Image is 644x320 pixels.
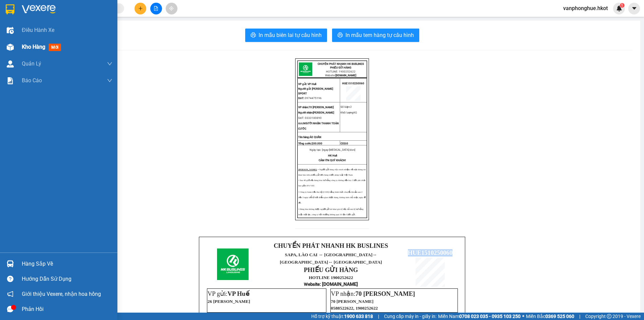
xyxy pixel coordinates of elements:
[311,313,373,320] span: Hỗ trợ kỹ thuật:
[169,6,174,11] span: aim
[310,136,321,139] span: ÁO QUẦN
[3,30,5,61] img: logo
[378,313,379,320] span: |
[331,299,374,304] span: 70 [PERSON_NAME]
[49,44,61,51] span: mới
[298,97,304,100] strong: SĐT:
[135,3,146,14] button: plus
[345,31,414,39] span: In mẫu tem hàng tự cấu hình
[22,44,45,50] span: Kho hàng
[438,313,521,320] span: Miền Nam
[7,276,13,282] span: question-circle
[107,61,112,66] span: down
[298,208,363,216] span: • Hàng hóa không được người gửi kê khai giá trị đầy đủ mà bị hư hỏng hoặc thất lạc, công ty bồi t...
[607,314,611,319] span: copyright
[259,31,322,39] span: In mẫu biên lai tự cấu hình
[7,306,13,312] span: message
[312,142,322,145] span: 200.000
[107,78,112,83] span: down
[330,66,351,69] strong: PHIẾU GỬI HÀNG
[308,83,316,86] span: VP Huế
[304,282,320,287] span: Website
[59,48,104,55] span: HUE1510250060
[298,106,334,109] span: 70 [PERSON_NAME]
[459,314,521,319] strong: 0708 023 035 - 0935 103 250
[298,191,366,204] span: • Công ty hoàn tiền thu hộ (COD) bằng hình thức chuyển khoản sau 2 đến 3 ngày kể từ thời điểm gia...
[332,29,419,42] button: printerIn mẫu tem hàng tự cấu hình
[340,142,348,145] span: COD:
[7,44,14,51] img: warehouse-icon
[150,3,162,14] button: file-add
[7,27,14,34] img: warehouse-icon
[340,105,352,108] span: Số kiện:
[22,274,112,284] div: Hướng dẫn sử dụng
[6,34,59,50] span: ↔ [GEOGRAPHIC_DATA]
[8,39,59,50] span: ↔ [GEOGRAPHIC_DATA]
[166,3,177,14] button: aim
[325,74,356,77] span: Website:
[138,6,143,11] span: plus
[579,313,580,320] span: |
[356,290,415,297] span: 70 [PERSON_NAME]
[298,179,365,187] span: • Sau 48 giờ nếu hàng hóa hư hỏng công ty không đền bù, Cước phí chưa bao gồm 8% VAT.
[328,260,382,265] span: ↔ [GEOGRAPHIC_DATA]
[621,3,623,8] span: 1
[558,4,613,12] span: vanphonghue.hkot
[628,3,640,14] button: caret-down
[298,142,322,145] span: Tổng cước:
[22,26,54,34] span: Điều hành xe
[342,82,364,85] span: HUE1510250060
[217,248,249,280] img: logo
[208,299,250,304] span: 26 [PERSON_NAME]
[245,29,327,42] button: printerIn mẫu biên lai tự cấu hình
[326,70,356,73] span: HOTLINE: 1900252622
[154,6,158,11] span: file-add
[22,59,41,68] span: Quản Lý
[280,252,382,265] span: ↔ [GEOGRAPHIC_DATA]
[298,106,309,109] span: VP nhận:
[319,159,346,162] span: CẢM ƠN QUÝ KHÁCH!
[526,313,574,320] span: Miền Bắc
[227,290,249,297] span: VP Huế
[22,304,112,314] div: Phản hồi
[545,314,574,319] strong: 0369 525 060
[298,136,321,139] strong: Tên hàng:
[6,29,59,50] span: SAPA, LÀO CAI ↔ [GEOGRAPHIC_DATA]
[22,290,101,298] span: Giới thiệu Vexere, nhận hoa hồng
[331,306,378,311] span: 0588522622, 1900252622
[522,315,524,318] span: ⚪️
[208,290,250,297] span: VP gửi:
[304,266,358,273] strong: PHIẾU GỬI HÀNG
[251,32,256,39] span: printer
[6,4,14,14] img: logo-vxr
[7,60,14,67] img: warehouse-icon
[22,76,42,85] span: Báo cáo
[344,314,373,319] strong: 1900 633 818
[350,105,352,108] span: 2
[298,111,313,114] span: Người nhận:
[7,260,14,267] img: warehouse-icon
[354,111,357,114] span: KG
[408,249,453,256] span: HUE1510250060
[22,259,112,269] div: Hàng sắp về
[298,117,322,120] span: SĐT: 0333180890
[337,32,343,39] span: printer
[620,3,625,8] sup: 1
[274,242,388,249] strong: CHUYỂN PHÁT NHANH HK BUSLINES
[7,291,13,297] span: notification
[331,290,415,297] span: VP nhận:
[298,168,366,176] span: : • Người gửi hàng chịu trách nhiệm về mọi thông tin khai báo trên phiếu gửi đơn hàng trước pháp ...
[298,83,307,86] span: VP gửi:
[9,5,55,27] strong: CHUYỂN PHÁT NHANH HK BUSLINES
[298,168,317,171] strong: [PERSON_NAME]
[310,148,355,151] span: Ngày tạo: [ngay-[MEDICAL_DATA]-don]
[7,77,14,84] img: solution-icon
[280,252,382,265] span: SAPA, LÀO CAI ↔ [GEOGRAPHIC_DATA]
[384,313,436,320] span: Cung cấp máy in - giấy in:
[298,122,339,130] span: NGƯỜI NHẬN THANH TOÁN CƯỚC
[318,62,364,65] strong: CHUYỂN PHÁT NHANH HK BUSLINES
[305,97,322,100] span: 0974475196
[304,281,358,287] strong: : [DOMAIN_NAME]
[298,122,303,125] span: Đ/c:
[298,87,333,95] span: [PERSON_NAME] SPORT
